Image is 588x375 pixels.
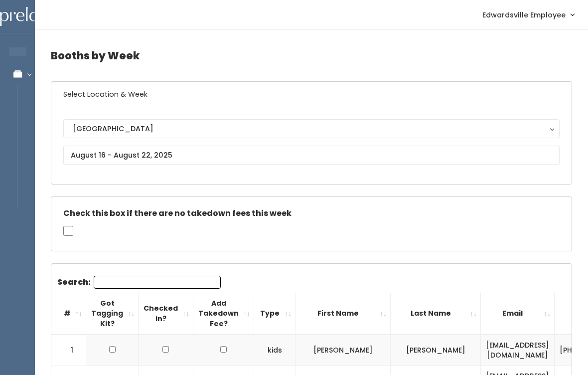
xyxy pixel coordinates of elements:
th: Type: activate to sort column ascending [254,293,295,334]
td: [PERSON_NAME] [391,335,481,366]
label: Search: [57,276,221,289]
td: [PERSON_NAME] [295,335,391,366]
td: kids [254,335,295,366]
h6: Select Location & Week [51,82,572,107]
th: Last Name: activate to sort column ascending [391,293,481,334]
span: Edwardsville Employee [482,9,566,20]
input: Search: [94,276,221,289]
div: [GEOGRAPHIC_DATA] [73,123,550,134]
th: Checked in?: activate to sort column ascending [139,293,193,334]
td: 1 [51,335,86,366]
th: #: activate to sort column descending [51,293,86,334]
th: First Name: activate to sort column ascending [295,293,391,334]
th: Email: activate to sort column ascending [481,293,555,334]
button: [GEOGRAPHIC_DATA] [63,119,560,138]
th: Got Tagging Kit?: activate to sort column ascending [86,293,139,334]
input: August 16 - August 22, 2025 [63,146,560,165]
th: Add Takedown Fee?: activate to sort column ascending [193,293,254,334]
h5: Check this box if there are no takedown fees this week [63,209,560,218]
h4: Booths by Week [51,42,572,69]
td: [EMAIL_ADDRESS][DOMAIN_NAME] [481,335,555,366]
a: Edwardsville Employee [472,4,584,25]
